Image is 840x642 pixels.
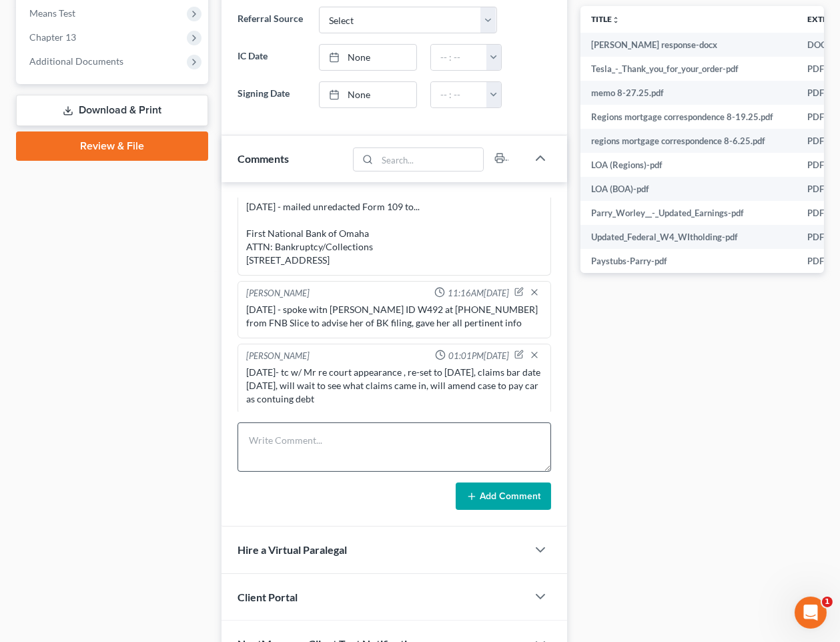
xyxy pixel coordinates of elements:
td: [PERSON_NAME] response-docx [580,33,797,57]
div: [DATE] - spoke witn [PERSON_NAME] ID W492 at [PHONE_NUMBER] from FNB Slice to advise her of BK fi... [246,303,543,330]
span: 11:16AM[DATE] [448,287,509,300]
span: Chapter 13 [29,31,76,43]
label: Referral Source [231,7,313,33]
td: Parry_Worley__-_Updated_Earnings-pdf [580,201,797,225]
div: [DATE] - mailed unredacted Form 109 to... First National Bank of Omaha ATTN: Bankruptcy/Collectio... [246,200,543,267]
div: [PERSON_NAME] [246,350,310,363]
td: Regions mortgage correspondence 8-19.25.pdf [580,105,797,129]
span: Hire a Virtual Paralegal [238,543,347,556]
span: 1 [822,597,833,607]
i: unfold_more [612,16,620,24]
span: Additional Documents [29,55,123,67]
td: memo 8-27.25.pdf [580,81,797,105]
label: IC Date [231,44,313,71]
a: None [320,45,416,70]
input: -- : -- [431,45,487,70]
span: Means Test [29,7,75,19]
a: Titleunfold_more [591,14,620,24]
iframe: Intercom live chat [795,597,827,629]
label: Signing Date [231,81,313,108]
td: Tesla_-_Thank_you_for_your_order-pdf [580,57,797,81]
a: None [320,82,416,107]
a: Download & Print [16,95,208,126]
td: Paystubs-Parry-pdf [580,249,797,273]
a: Review & File [16,131,208,161]
div: [DATE]- tc w/ Mr re court appearance , re-set to [DATE], claims bar date [DATE], will wait to see... [246,366,543,406]
span: Comments [238,152,289,165]
div: [PERSON_NAME] [246,287,310,300]
input: Search... [378,148,484,171]
span: 01:01PM[DATE] [448,350,509,362]
td: LOA (BOA)-pdf [580,177,797,201]
td: regions mortgage correspondence 8-6.25.pdf [580,129,797,153]
button: Add Comment [456,483,551,511]
td: Updated_Federal_W4_WItholding-pdf [580,225,797,249]
td: LOA (Regions)-pdf [580,153,797,177]
input: -- : -- [431,82,487,107]
span: Client Portal [238,591,298,603]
